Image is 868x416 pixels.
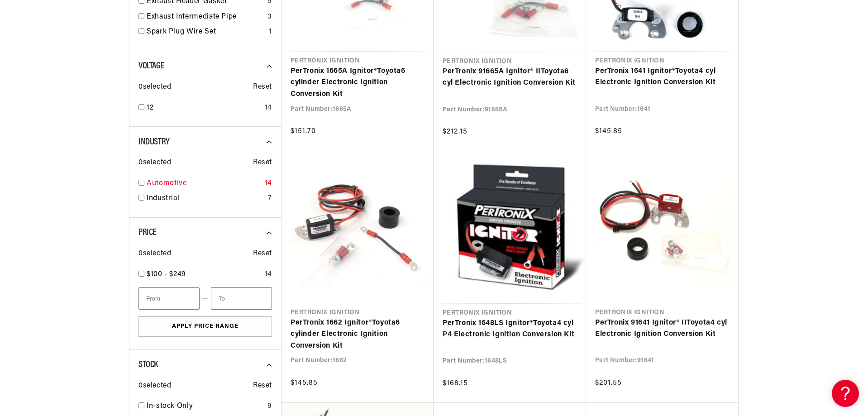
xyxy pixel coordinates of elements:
[253,380,272,392] span: Reset
[138,62,164,71] span: Voltage
[253,81,272,93] span: Reset
[268,193,272,205] div: 7
[147,178,261,190] a: Automotive
[595,66,729,89] a: PerTronix 1641 Ignitor®Toyota4 cyl Electronic Ignition Conversion Kit
[265,178,272,190] div: 14
[265,269,272,281] div: 14
[138,81,171,93] span: 0 selected
[147,271,186,278] span: $100 - $249
[267,401,272,412] div: 9
[138,228,157,237] span: Price
[253,157,272,169] span: Reset
[138,316,272,337] button: Apply Price Range
[138,287,200,310] input: From
[147,193,264,205] a: Industrial
[147,401,264,412] a: In-stock Only
[443,318,577,341] a: PerTronix 1648LS Ignitor®Toyota4 cyl P4 Electronic Ignition Conversion Kit
[147,102,261,114] a: 12
[269,26,272,38] div: 1
[253,248,272,260] span: Reset
[202,293,209,305] span: —
[267,11,272,23] div: 3
[138,138,170,147] span: Industry
[211,287,272,310] input: To
[443,66,577,89] a: PerTronix 91665A Ignitor® IIToyota6 cyl Electronic Ignition Conversion Kit
[138,248,171,260] span: 0 selected
[138,380,171,392] span: 0 selected
[138,360,158,369] span: Stock
[595,317,729,340] a: PerTronix 91641 Ignitor® IIToyota4 cyl Electronic Ignition Conversion Kit
[138,157,171,169] span: 0 selected
[147,11,264,23] a: Exhaust Intermediate Pipe
[265,102,272,114] div: 14
[291,66,424,100] a: PerTronix 1665A Ignitor®Toyota6 cylinder Electronic Ignition Conversion Kit
[147,26,265,38] a: Spark Plug Wire Set
[291,317,424,352] a: PerTronix 1662 Ignitor®Toyota6 cylinder Electronic Ignition Conversion Kit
